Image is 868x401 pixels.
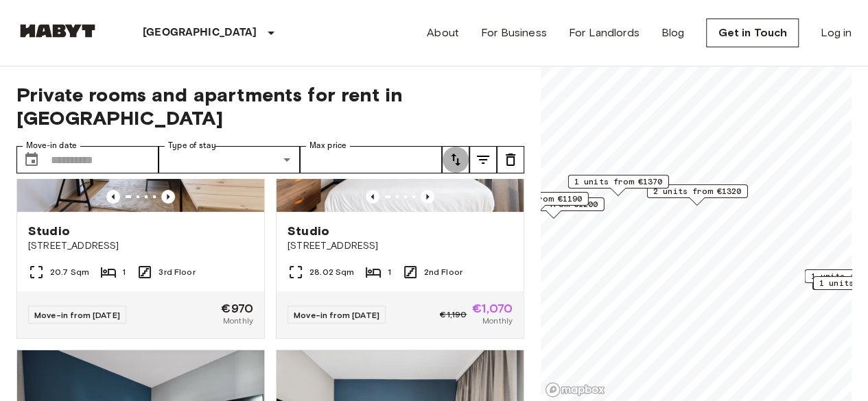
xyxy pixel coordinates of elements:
[442,146,469,173] button: tune
[545,382,605,398] a: Mapbox logo
[647,184,748,206] div: Map marker
[276,47,524,339] a: Marketing picture of unit DE-01-480-215-01Previous imagePrevious imageStudio[STREET_ADDRESS]28.02...
[440,308,467,321] span: €1,190
[387,266,390,278] span: 1
[221,302,253,315] span: €970
[16,24,99,38] img: Habyt
[28,239,253,253] span: [STREET_ADDRESS]
[294,310,379,320] span: Move-in from [DATE]
[706,19,799,47] a: Get in Touch
[427,25,459,41] a: About
[159,266,195,278] span: 3rd Floor
[122,266,126,278] span: 1
[288,223,329,239] span: Studio
[106,190,120,204] button: Previous image
[481,25,547,41] a: For Business
[26,140,77,151] label: Move-in date
[424,266,462,278] span: 2nd Floor
[504,197,605,219] div: Map marker
[34,310,120,320] span: Move-in from [DATE]
[309,140,347,151] label: Max price
[482,315,513,327] span: Monthly
[18,146,45,173] button: Choose date
[223,315,253,327] span: Monthly
[472,302,513,315] span: €1,070
[143,25,257,41] p: [GEOGRAPHIC_DATA]
[568,175,669,196] div: Map marker
[309,266,354,278] span: 28.02 Sqm
[288,239,513,253] span: [STREET_ADDRESS]
[50,266,89,278] span: 20.7 Sqm
[16,83,524,130] span: Private rooms and apartments for rent in [GEOGRAPHIC_DATA]
[421,190,434,204] button: Previous image
[494,193,583,205] span: 1 units from €1190
[168,140,216,151] label: Type of stay
[821,25,852,41] a: Log in
[469,146,497,173] button: tune
[661,25,685,41] a: Blog
[653,185,742,197] span: 2 units from €1320
[161,190,175,204] button: Previous image
[488,192,589,213] div: Map marker
[366,190,379,204] button: Previous image
[569,25,640,41] a: For Landlords
[510,198,598,210] span: 1 units from €1200
[28,223,70,239] span: Studio
[574,175,663,188] span: 1 units from €1370
[497,146,524,173] button: tune
[16,47,265,339] a: Marketing picture of unit DE-01-002-018-01HPrevious imagePrevious imageStudio[STREET_ADDRESS]20.7...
